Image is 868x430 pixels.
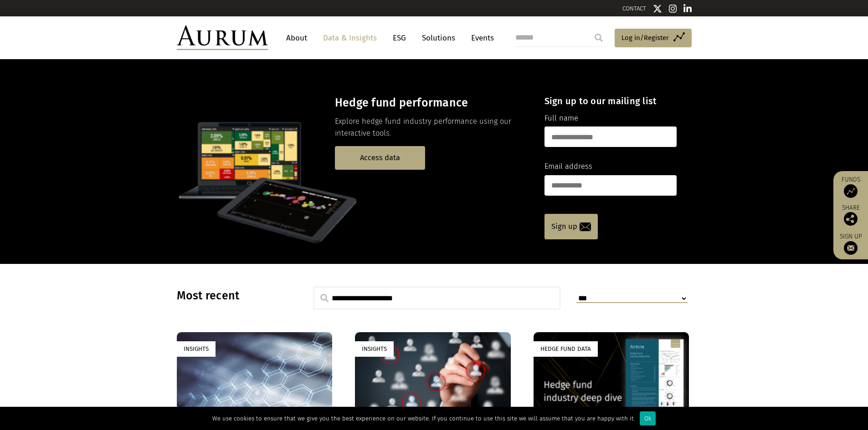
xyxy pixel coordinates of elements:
[282,30,312,46] a: About
[355,341,394,356] div: Insights
[838,205,863,226] div: Share
[615,29,692,48] a: Log in/Register
[544,96,677,106] h4: Sign up to our mailing list
[544,161,592,172] label: Email address
[177,289,291,303] h3: Most recent
[580,223,591,231] img: email-icon
[653,4,662,13] img: Twitter icon
[838,233,863,255] a: Sign up
[844,184,858,198] img: Access Funds
[177,25,268,50] img: Aurum
[417,30,460,46] a: Solutions
[590,29,608,47] input: Submit
[683,4,692,13] img: Linkedin icon
[335,96,529,110] h3: Hedge fund performance
[838,176,863,198] a: Funds
[844,212,858,226] img: Share this post
[335,116,529,140] p: Explore hedge fund industry performance using our interactive tools.
[320,294,329,302] img: search.svg
[621,32,669,43] span: Log in/Register
[844,241,858,255] img: Sign up to our newsletter
[388,30,411,46] a: ESG
[640,411,656,425] div: Ok
[318,30,381,46] a: Data & Insights
[544,112,578,124] label: Full name
[622,5,646,12] a: CONTACT
[177,341,216,356] div: Insights
[544,214,598,239] a: Sign up
[335,146,425,169] a: Access data
[669,4,677,13] img: Instagram icon
[534,341,598,356] div: Hedge Fund Data
[467,30,494,46] a: Events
